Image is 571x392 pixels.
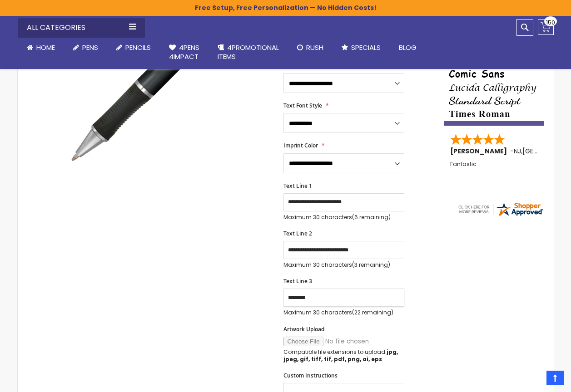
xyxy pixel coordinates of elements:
a: Pencils [107,38,160,58]
span: (3 remaining) [352,261,390,269]
span: Pencils [125,43,151,52]
a: 150 [538,19,554,35]
span: Text Font Style [283,102,322,109]
span: [PERSON_NAME] [450,147,510,156]
a: 4Pens4impact [160,38,209,67]
span: Text Line 3 [283,277,312,285]
span: Pens [82,43,98,52]
a: Top [546,371,564,385]
span: Artwork Upload [283,325,324,333]
a: Blog [390,38,426,58]
a: Pens [64,38,107,58]
a: 4PROMOTIONALITEMS [209,38,288,67]
a: 4pens.com certificate URL [457,211,544,219]
span: 150 [546,18,555,27]
p: Compatible file extensions to upload: [283,348,404,363]
img: 4pens.com widget logo [457,201,544,217]
p: Maximum 30 characters [283,261,404,269]
span: Rush [306,43,323,52]
span: Specials [351,43,381,52]
p: Maximum 30 characters [283,309,404,316]
span: 4Pens 4impact [169,43,199,61]
a: Rush [288,38,333,58]
span: Ink Color [283,62,307,69]
div: Fantastic [450,161,538,181]
span: Custom Instructions [283,372,338,379]
span: (22 remaining) [352,309,393,316]
strong: jpg, jpeg, gif, tiff, tif, pdf, png, ai, eps [283,348,398,363]
span: Blog [399,43,417,52]
a: Specials [333,38,390,58]
span: Imprint Color [283,142,318,149]
span: Text Line 2 [283,230,312,237]
span: (6 remaining) [352,213,391,221]
a: Home [18,38,64,58]
p: Maximum 30 characters [283,214,404,221]
span: 4PROMOTIONAL ITEMS [218,43,279,61]
span: NJ [514,147,521,156]
div: All Categories [18,18,145,38]
span: Home [36,43,55,52]
span: Text Line 1 [283,182,312,190]
img: font-personalization-examples [444,38,544,126]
